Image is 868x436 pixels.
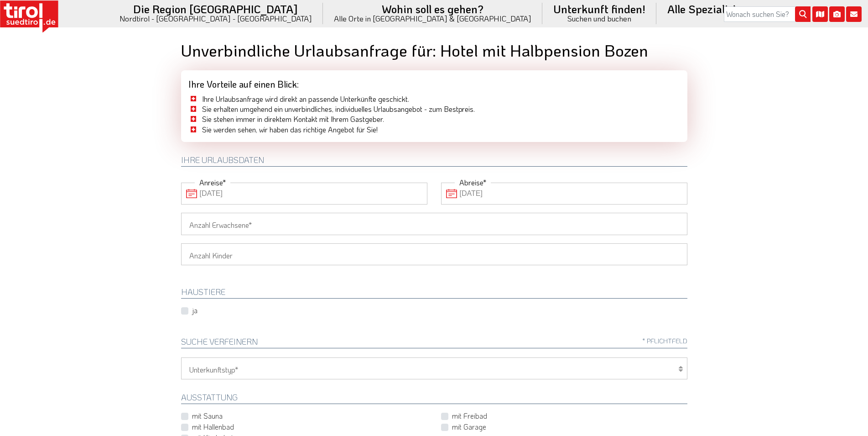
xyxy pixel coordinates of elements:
[642,337,687,344] span: * Pflichtfeld
[181,70,687,94] div: Ihre Vorteile auf einen Blick:
[846,6,862,22] i: Kontakt
[192,305,198,315] label: ja
[120,15,312,22] small: Nordtirol - [GEOGRAPHIC_DATA] - [GEOGRAPHIC_DATA]
[188,125,680,135] li: Sie werden sehen, wir haben das richtige Angebot für Sie!
[452,411,487,421] label: mit Freibad
[188,104,680,114] li: Sie erhalten umgehend ein unverbindliches, individuelles Urlaubsangebot - zum Bestpreis.
[452,422,486,432] label: mit Garage
[553,15,645,22] small: Suchen und buchen
[181,288,687,299] h2: HAUSTIERE
[188,94,680,104] li: Ihre Urlaubsanfrage wird direkt an passende Unterkünfte geschickt.
[812,6,828,22] i: Karte öffnen
[724,6,811,22] input: Wonach suchen Sie?
[829,6,845,22] i: Fotogalerie
[192,411,223,421] label: mit Sauna
[181,41,687,59] h1: Unverbindliche Urlaubsanfrage für: Hotel mit Halbpension Bozen
[181,156,687,167] h2: Ihre Urlaubsdaten
[181,393,687,404] h2: Ausstattung
[188,114,680,124] li: Sie stehen immer in direktem Kontakt mit Ihrem Gastgeber.
[181,337,687,348] h2: Suche verfeinern
[334,15,531,22] small: Alle Orte in [GEOGRAPHIC_DATA] & [GEOGRAPHIC_DATA]
[192,422,234,432] label: mit Hallenbad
